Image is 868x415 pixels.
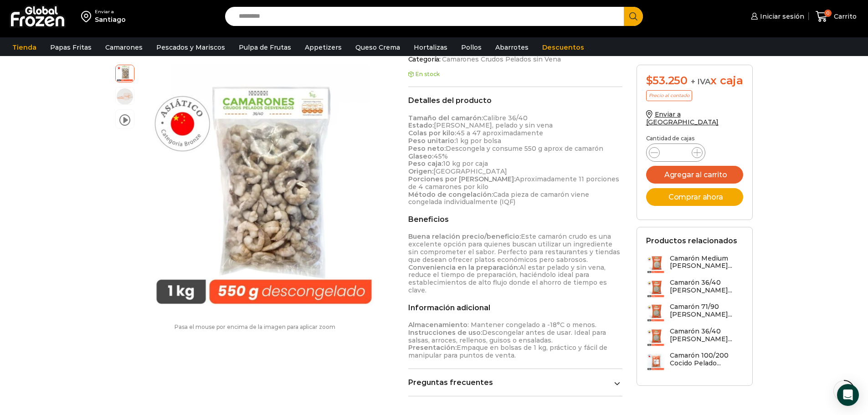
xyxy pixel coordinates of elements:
[408,129,456,137] strong: Colas por kilo:
[408,303,623,312] h2: Información adicional
[646,328,744,347] a: Camarón 36/40 [PERSON_NAME]...
[646,352,744,371] a: Camarón 100/200 Cocido Pelado...
[646,279,744,298] a: Camarón 36/40 [PERSON_NAME]...
[408,71,623,77] p: En stock
[116,64,134,82] span: Camaron 36/40 RPD Bronze
[408,233,623,294] p: Este camarón crudo es una excelente opción para quienes buscan utilizar un ingrediente sin compro...
[646,188,744,206] button: Comprar ahora
[670,255,744,270] h3: Camarón Medium [PERSON_NAME]...
[408,114,483,122] strong: Tamaño del camarón:
[408,263,519,272] strong: Conveniencia en la preparación:
[351,39,405,56] a: Queso Crema
[824,10,832,17] span: 0
[46,39,96,56] a: Papas Fritas
[234,39,296,56] a: Pulpa de Frutas
[691,77,711,86] span: + IVA
[646,110,719,126] a: Enviar a [GEOGRAPHIC_DATA]
[408,152,433,160] strong: Glaseo:
[667,146,684,159] input: Product quantity
[408,56,623,63] span: Categoría:
[538,39,589,56] a: Descuentos
[646,74,653,87] span: $
[670,328,744,343] h3: Camarón 36/40 [PERSON_NAME]...
[95,15,126,24] div: Santiago
[408,114,623,206] p: Calibre 36/40 [PERSON_NAME], pelado y sin vena 45 a 47 aproximadamente 1 kg por bolsa Descongela ...
[408,144,446,153] strong: Peso neto:
[457,39,486,56] a: Pollos
[646,166,744,184] button: Agregar al carrito
[408,96,623,105] h2: Detalles del producto
[837,384,859,406] div: Open Intercom Messenger
[408,167,433,175] strong: Origen:
[152,39,230,56] a: Pescados y Mariscos
[408,121,434,129] strong: Estado:
[8,39,41,56] a: Tienda
[646,255,744,274] a: Camarón Medium [PERSON_NAME]...
[408,159,443,168] strong: Peso caja:
[749,7,804,26] a: Iniciar sesión
[81,9,95,24] img: address-field-icon.svg
[409,39,452,56] a: Hortalizas
[408,343,457,352] strong: Presentación:
[408,321,467,329] strong: Almacenamiento
[624,7,643,26] button: Search button
[408,378,623,387] a: Preguntas frecuentes
[408,175,515,183] strong: Porciones por [PERSON_NAME]:
[116,87,134,106] span: 36/40 rpd bronze
[408,137,456,145] strong: Peso unitario:
[408,232,521,241] strong: Buena relación precio/beneficio:
[408,190,493,199] strong: Método de congelación:
[670,303,744,318] h3: Camarón 71/90 [PERSON_NAME]...
[101,39,147,56] a: Camarones
[441,56,560,63] a: Camarones Crudos Pelados sin Vena
[670,352,744,367] h3: Camarón 100/200 Cocido Pelado...
[139,65,389,315] div: 1 / 3
[491,39,533,56] a: Abarrotes
[95,9,126,15] div: Enviar a
[408,328,482,337] strong: Instrucciones de uso:
[646,236,737,245] h2: Productos relacionados
[139,65,389,315] img: Camaron 36/40 RPD Bronze
[646,74,744,87] div: x caja
[670,279,744,294] h3: Camarón 36/40 [PERSON_NAME]...
[115,324,395,330] p: Pasa el mouse por encima de la imagen para aplicar zoom
[408,215,623,224] h2: Beneficios
[300,39,346,56] a: Appetizers
[646,74,688,87] bdi: 53.250
[813,6,859,27] a: 0 Carrito
[646,135,744,142] p: Cantidad de cajas
[758,12,804,21] span: Iniciar sesión
[646,303,744,323] a: Camarón 71/90 [PERSON_NAME]...
[646,90,692,101] p: Precio al contado
[408,321,623,359] p: : Mantener congelado a -18°C o menos. Descongelar antes de usar. Ideal para salsas, arroces, rell...
[832,12,857,21] span: Carrito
